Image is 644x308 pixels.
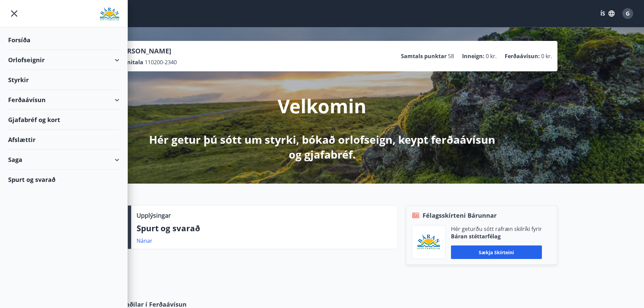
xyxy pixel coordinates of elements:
[144,132,501,162] p: Hér getur þú sótt um styrki, bókað orlofseign, keypt ferðaávísun og gjafabréf.
[597,7,618,20] button: ÍS
[8,70,119,90] div: Styrkir
[462,52,484,60] p: Inneign :
[541,52,552,60] span: 0 kr.
[8,110,119,130] div: Gjafabréf og kort
[486,52,497,60] span: 0 kr.
[8,130,119,150] div: Afslættir
[448,52,454,60] span: 58
[8,50,119,70] div: Orlofseignir
[451,225,542,233] p: Hér geturðu sótt rafræn skilríki fyrir
[137,211,171,220] p: Upplýsingar
[417,234,440,250] img: Bz2lGXKH3FXEIQKvoQ8VL0Fr0uCiWgfgA3I6fSs8.png
[8,7,20,20] button: menu
[137,222,392,234] p: Spurt og svarað
[8,30,119,50] div: Forsíða
[505,52,540,60] p: Ferðaávísun :
[278,93,366,119] p: Velkomin
[451,245,542,259] button: Sækja skírteini
[423,211,497,220] span: Félagsskírteni Bárunnar
[8,90,119,110] div: Ferðaávísun
[8,170,119,189] div: Spurt og svarað
[100,7,119,21] img: union_logo
[117,58,143,66] p: Kennitala
[117,46,177,56] p: [PERSON_NAME]
[145,58,177,66] span: 110200-2340
[8,150,119,170] div: Saga
[620,5,636,22] button: G
[451,233,542,240] p: Báran stéttarfélag
[626,10,630,17] span: G
[137,237,152,244] a: Nánar
[401,52,447,60] p: Samtals punktar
